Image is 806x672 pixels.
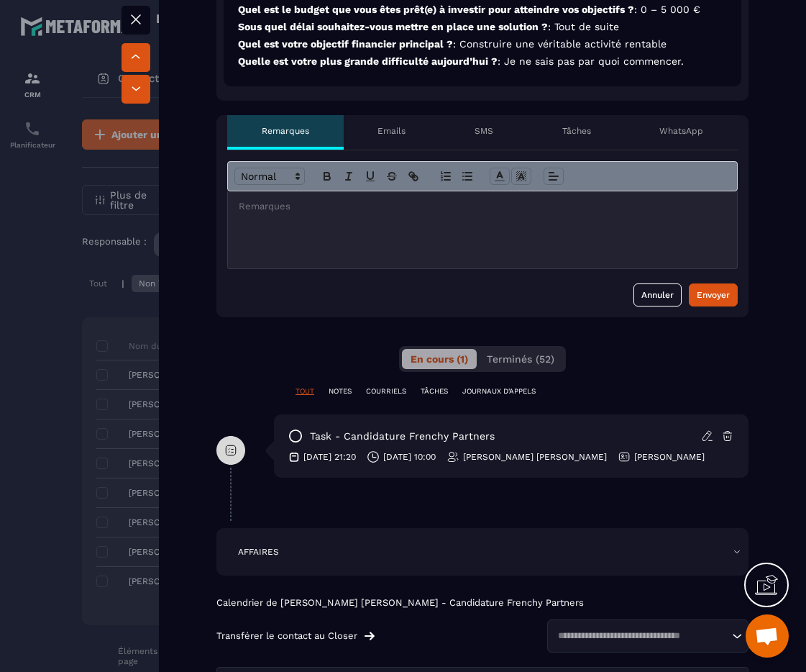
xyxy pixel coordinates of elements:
p: AFFAIRES [238,546,279,558]
p: JOURNAUX D'APPELS [462,386,536,396]
input: Search for option [553,629,728,643]
p: TOUT [296,386,314,396]
span: : Tout de suite [548,21,619,32]
p: COURRIELS [366,386,406,396]
p: Quel est le budget que vous êtes prêt(e) à investir pour atteindre vos objectifs ? [238,3,727,17]
button: Annuler [633,283,682,307]
p: Remarques [262,125,309,137]
p: Quel est votre objectif financier principal ? [238,37,727,51]
div: Search for option [547,619,748,653]
p: Emails [377,125,406,137]
span: : Construire une véritable activité rentable [453,38,667,50]
p: Quelle est votre plus grande difficulté aujourd’hui ? [238,55,727,68]
button: Terminés (52) [478,349,563,369]
span: : 0 – 5 000 € [634,4,700,15]
p: SMS [475,125,493,137]
span: Terminés (52) [487,353,554,365]
p: Sous quel délai souhaitez-vous mettre en place une solution ? [238,20,727,34]
p: [DATE] 21:20 [303,451,356,463]
p: WhatsApp [659,125,703,137]
span: En cours (1) [411,353,468,365]
button: Envoyer [689,283,738,307]
p: TÂCHES [421,386,448,396]
p: Transférer le contact au Closer [216,630,357,642]
span: : Je ne sais pas par quoi commencer. [498,55,684,67]
p: NOTES [329,386,352,396]
p: task - Candidature Frenchy Partners [310,430,495,443]
div: Ouvrir le chat [746,614,789,658]
button: En cours (1) [402,349,477,369]
p: [DATE] 10:00 [383,451,436,463]
div: Envoyer [697,288,730,302]
p: Tâches [562,125,591,137]
p: [PERSON_NAME] [634,451,705,463]
p: [PERSON_NAME] [PERSON_NAME] [463,451,607,463]
p: Calendrier de [PERSON_NAME] [PERSON_NAME] - Candidature Frenchy Partners [216,597,748,609]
